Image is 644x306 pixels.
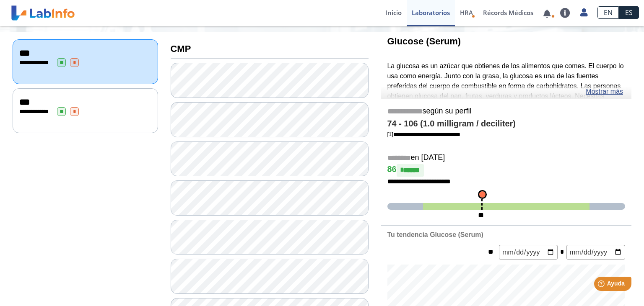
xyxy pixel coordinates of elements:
span: HRA [460,8,473,17]
iframe: Help widget launcher [569,273,635,297]
b: Tu tendencia Glucose (Serum) [387,231,483,238]
a: [1] [387,131,460,137]
b: CMP [171,44,191,54]
h5: según su perfil [387,107,626,116]
a: ES [619,6,639,19]
h4: 86 [387,164,626,177]
h4: 74 - 106 (1.0 milligram / deciliter) [387,119,626,129]
a: EN [597,6,619,19]
input: mm/dd/yyyy [566,245,625,260]
a: Mostrar más [586,87,623,97]
b: Glucose (Serum) [387,36,461,46]
input: mm/dd/yyyy [499,245,558,260]
p: La glucosa es un azúcar que obtienes de los alimentos que comes. El cuerpo lo usa como energía. J... [387,61,626,131]
h5: en [DATE] [387,153,626,163]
